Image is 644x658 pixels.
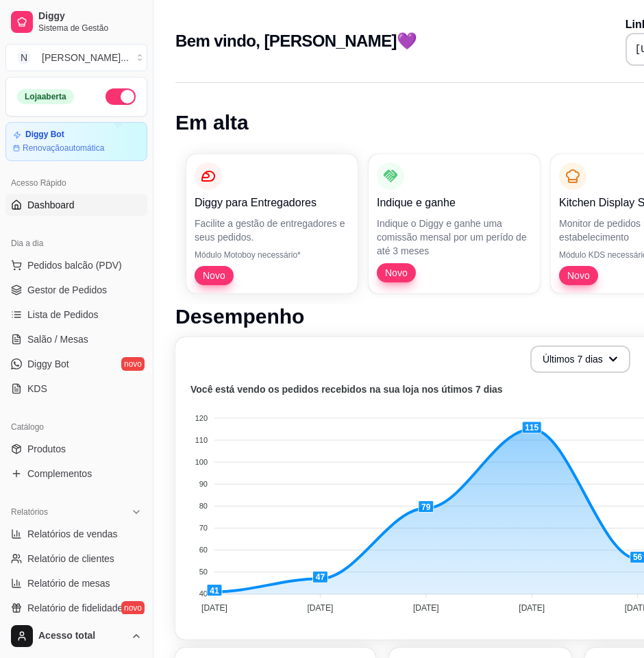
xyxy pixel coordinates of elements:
[195,217,349,244] p: Facilite a gestão de entregadores e seus pedidos.
[5,597,147,619] a: Relatório de fidelidadenovo
[25,130,64,140] article: Diggy Bot
[195,458,208,466] tspan: 100
[308,603,334,613] tspan: [DATE]
[38,10,142,23] span: Diggy
[201,603,227,613] tspan: [DATE]
[377,217,532,258] p: Indique o Diggy e ganhe uma comissão mensal por um perído de até 3 meses
[530,345,630,373] button: Últimos 7 dias
[17,89,74,104] div: Loja aberta
[5,353,147,375] a: Diggy Botnovo
[27,332,88,346] span: Salão / Mesas
[199,502,208,510] tspan: 80
[195,414,208,422] tspan: 120
[190,384,503,395] text: Você está vendo os pedidos recebidos na sua loja nos útimos 7 dias
[38,23,142,34] span: Sistema de Gestão
[5,548,147,570] a: Relatório de clientes
[195,249,349,260] p: Módulo Motoboy necessário*
[195,436,208,444] tspan: 110
[27,198,75,212] span: Dashboard
[369,154,540,293] button: Indique e ganheIndique o Diggy e ganhe uma comissão mensal por um perído de até 3 mesesNovo
[27,442,66,456] span: Produtos
[5,122,147,161] a: Diggy BotRenovaçãoautomática
[27,258,122,272] span: Pedidos balcão (PDV)
[27,308,99,321] span: Lista de Pedidos
[5,172,147,194] div: Acesso Rápido
[199,524,208,532] tspan: 70
[199,546,208,554] tspan: 60
[5,304,147,326] a: Lista de Pedidos
[5,328,147,350] a: Salão / Mesas
[380,266,413,280] span: Novo
[5,232,147,254] div: Dia a dia
[5,438,147,460] a: Produtos
[27,467,92,480] span: Complementos
[413,603,439,613] tspan: [DATE]
[562,269,595,282] span: Novo
[27,382,47,395] span: KDS
[199,480,208,488] tspan: 90
[38,630,125,642] span: Acesso total
[175,30,417,52] h2: Bem vindo, [PERSON_NAME]💜
[5,279,147,301] a: Gestor de Pedidos
[5,572,147,594] a: Relatório de mesas
[519,603,545,613] tspan: [DATE]
[17,51,31,64] span: N
[186,154,358,293] button: Diggy para EntregadoresFacilite a gestão de entregadores e seus pedidos.Módulo Motoboy necessário...
[5,416,147,438] div: Catálogo
[199,568,208,576] tspan: 50
[106,88,136,105] button: Alterar Status
[27,527,118,541] span: Relatórios de vendas
[27,357,69,371] span: Diggy Bot
[42,51,129,64] div: [PERSON_NAME] ...
[27,576,110,590] span: Relatório de mesas
[5,523,147,545] a: Relatórios de vendas
[195,195,349,211] p: Diggy para Entregadores
[5,378,147,400] a: KDS
[199,589,208,598] tspan: 40
[5,620,147,653] button: Acesso total
[5,44,147,71] button: Select a team
[11,507,48,517] span: Relatórios
[197,269,231,282] span: Novo
[27,601,123,615] span: Relatório de fidelidade
[27,552,114,565] span: Relatório de clientes
[5,194,147,216] a: Dashboard
[23,143,104,154] article: Renovação automática
[5,463,147,485] a: Complementos
[5,254,147,276] button: Pedidos balcão (PDV)
[377,195,532,211] p: Indique e ganhe
[5,5,147,38] a: DiggySistema de Gestão
[27,283,107,297] span: Gestor de Pedidos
